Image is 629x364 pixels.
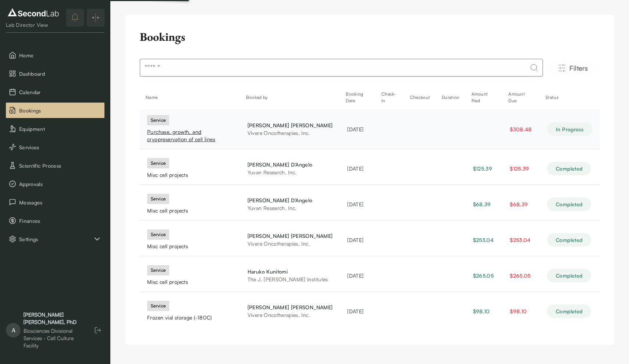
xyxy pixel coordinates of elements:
span: $125.39 [510,165,529,172]
a: serviceMisc cell projects [147,229,233,250]
div: service [147,265,169,275]
button: Expand/Collapse sidebar [87,9,104,26]
a: serviceMisc cell projects [147,265,233,286]
button: Settings [6,231,104,247]
div: [PERSON_NAME] D'Angelo [248,161,333,168]
div: In Progress [547,122,592,136]
span: Dashboard [19,70,102,78]
div: Frozen vial storage (-180C) [147,314,233,321]
div: service [147,194,169,204]
div: [PERSON_NAME] [PERSON_NAME], PhD [24,311,84,326]
div: Misc cell projects [147,243,233,250]
div: Misc cell projects [147,278,233,286]
span: Equipment [19,125,102,133]
h2: Bookings [140,29,185,44]
div: Yuvan Research, Inc. [248,168,333,176]
span: $308.48 [510,126,532,132]
div: [DATE] [347,236,368,244]
span: $253.04 [510,237,530,243]
div: service [147,229,169,240]
th: Amount Paid [466,89,503,106]
span: Approvals [19,180,102,188]
div: [PERSON_NAME] [PERSON_NAME] [248,303,333,311]
th: Amount Due [502,89,540,106]
div: [DATE] [347,272,368,279]
div: Purchase, growth, and cryopreservation of cell lines [147,128,233,143]
span: Settings [19,235,93,243]
th: Name [140,89,240,106]
div: service [147,115,169,125]
th: Duration [436,89,465,106]
span: $98.10 [510,308,527,314]
a: serviceMisc cell projects [147,194,233,214]
div: Misc cell projects [147,171,233,179]
div: [DATE] [347,200,368,208]
div: The J. [PERSON_NAME] Institutes [248,275,333,283]
button: Home [6,47,104,63]
img: logo [6,7,61,18]
div: service [147,301,169,311]
button: Services [6,139,104,155]
div: Lab Director View [6,21,61,29]
button: Scientific Process [6,158,104,173]
a: serviceFrozen vial storage (-180C) [147,301,233,321]
span: Bookings [19,107,102,114]
span: $125.39 [473,165,492,172]
button: notifications [66,9,84,26]
button: Approvals [6,176,104,192]
div: Settings sub items [6,231,104,247]
div: Yuvan Research, Inc. [248,204,333,212]
a: serviceMisc cell projects [147,158,233,179]
th: Status [540,89,600,106]
div: Haruko Kunitomi [248,268,333,275]
button: Finances [6,213,104,228]
div: Misc cell projects [147,207,233,214]
div: Completed [547,162,591,175]
div: Completed [547,304,591,318]
th: Booking Date [340,89,376,106]
button: Calendar [6,84,104,100]
div: Completed [547,269,591,282]
span: Home [19,51,102,59]
th: Check-In [376,89,404,106]
span: Finances [19,217,102,225]
a: Dashboard [6,66,104,81]
th: Booked by [240,89,340,106]
div: [PERSON_NAME] [PERSON_NAME] [248,232,333,240]
div: [PERSON_NAME] D'Angelo [248,196,333,204]
span: Messages [19,199,102,206]
button: Equipment [6,121,104,136]
span: $265.05 [510,272,530,279]
button: Messages [6,195,104,210]
button: Bookings [6,103,104,118]
span: Filters [569,63,588,73]
span: $265.05 [473,272,494,279]
div: service [147,158,169,168]
div: Vivere Oncotherapies, Inc. [248,311,333,319]
span: $68.39 [473,201,491,207]
div: Biosciences Divisional Services - Cell Culture Facility [24,327,84,349]
div: [DATE] [347,307,368,315]
div: [DATE] [347,125,368,133]
div: Completed [547,233,591,247]
span: $253.04 [473,237,494,243]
